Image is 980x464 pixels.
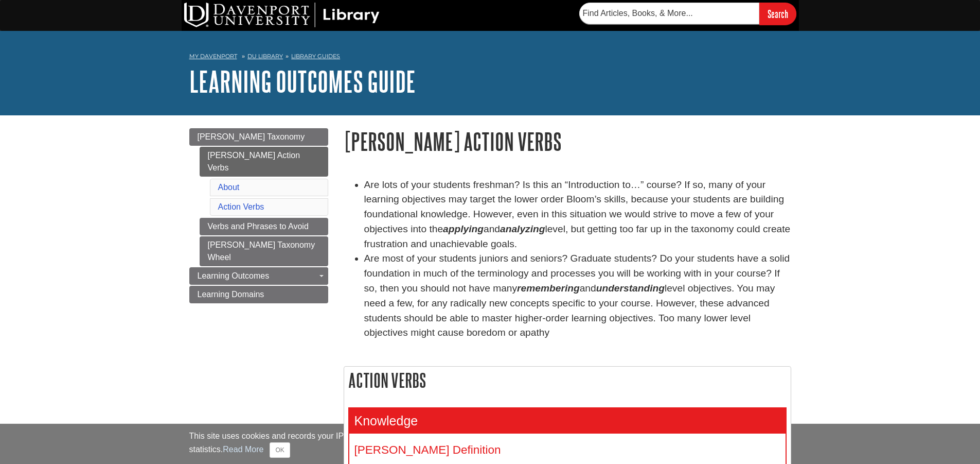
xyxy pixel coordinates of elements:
[189,49,791,66] nav: breadcrumb
[218,183,240,192] a: About
[354,444,780,457] h4: [PERSON_NAME] Definition
[596,283,665,294] em: understanding
[500,224,545,234] strong: analyzing
[200,147,328,177] a: [PERSON_NAME] Action Verbs
[759,3,796,25] input: Search
[184,3,380,27] img: DU Library
[223,445,263,454] a: Read More
[270,442,290,458] button: Close
[189,267,328,285] a: Learning Outcomes
[200,236,328,266] a: [PERSON_NAME] Taxonomy Wheel
[218,202,264,211] a: Action Verbs
[198,290,264,299] span: Learning Domains
[200,218,328,235] a: Verbs and Phrases to Avoid
[579,3,796,25] form: Searches DU Library's articles, books, and more
[364,178,791,252] li: Are lots of your students freshman? Is this an “Introduction to…” course? If so, many of your lea...
[198,271,270,280] span: Learning Outcomes
[189,65,416,97] a: Learning Outcomes Guide
[517,283,580,294] em: remembering
[344,128,791,154] h1: [PERSON_NAME] Action Verbs
[189,286,328,303] a: Learning Domains
[189,128,328,146] a: [PERSON_NAME] Taxonomy
[579,3,759,24] input: Find Articles, Books, & More...
[364,251,791,340] li: Are most of your students juniors and seniors? Graduate students? Do your students have a solid f...
[198,132,305,141] span: [PERSON_NAME] Taxonomy
[443,224,484,234] strong: applying
[189,430,791,458] div: This site uses cookies and records your IP address for usage statistics. Additionally, we use Goo...
[247,53,283,60] a: DU Library
[349,408,786,434] h3: Knowledge
[344,367,791,394] h2: Action Verbs
[189,128,328,303] div: Guide Page Menu
[291,53,340,60] a: Library Guides
[189,52,237,61] a: My Davenport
